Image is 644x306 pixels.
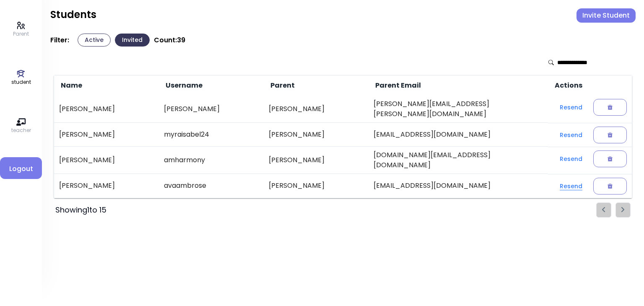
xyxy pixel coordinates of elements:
a: teacher [11,117,31,134]
td: [EMAIL_ADDRESS][DOMAIN_NAME] [369,123,548,147]
span: Name [59,80,82,91]
td: [PERSON_NAME] [54,123,159,147]
td: [DOMAIN_NAME][EMAIL_ADDRESS][DOMAIN_NAME] [369,147,548,174]
button: Resend [553,179,589,194]
ul: Pagination [596,202,631,218]
div: Showing 1 to 15 [55,204,106,216]
td: avaambrose [159,174,264,198]
button: Invited [115,34,150,47]
td: [EMAIL_ADDRESS][DOMAIN_NAME] [369,174,548,198]
td: [PERSON_NAME] [54,96,159,123]
button: Active [78,34,111,47]
span: Parent Email [374,80,421,91]
td: [PERSON_NAME] [264,123,369,147]
button: Invite Student [576,8,636,23]
td: [PERSON_NAME] [264,96,369,123]
a: Parent [13,21,29,38]
span: Logout [7,164,35,174]
td: myraisabel24 [159,123,264,147]
button: Resend [553,100,589,115]
p: student [11,78,31,86]
h2: Students [50,8,96,21]
button: Resend [553,127,589,143]
td: [PERSON_NAME] [264,147,369,174]
p: teacher [11,127,31,134]
p: Filter: [50,36,69,44]
p: Count: 39 [154,36,185,44]
p: Parent [13,30,29,38]
td: [PERSON_NAME] [264,174,369,198]
td: [PERSON_NAME][EMAIL_ADDRESS][PERSON_NAME][DOMAIN_NAME] [369,96,548,123]
td: [PERSON_NAME] [54,174,159,198]
td: [PERSON_NAME] [54,147,159,174]
button: Resend [553,151,589,166]
td: amharmony [159,147,264,174]
span: Parent [269,80,295,91]
span: Username [164,80,203,91]
span: Actions [553,80,582,91]
td: [PERSON_NAME] [159,96,264,123]
a: student [11,69,31,86]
